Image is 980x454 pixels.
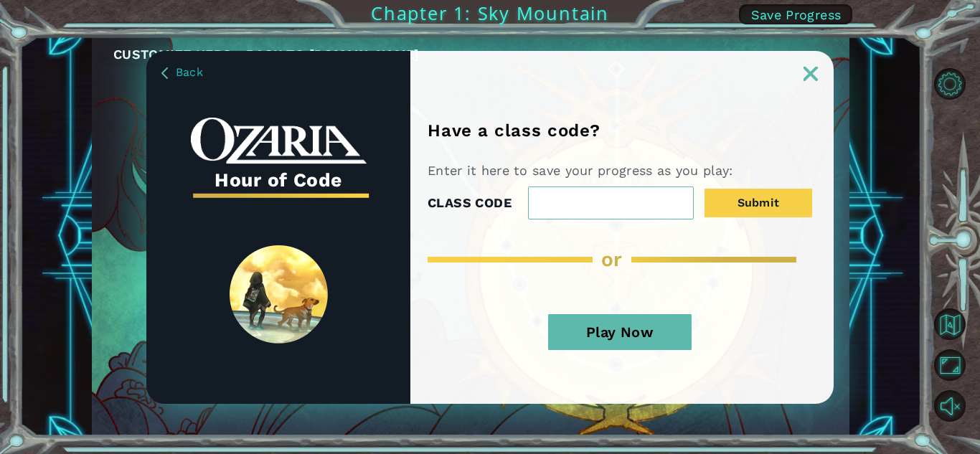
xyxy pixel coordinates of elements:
span: Back [176,65,203,79]
img: BackArrow_Dusk.png [161,67,168,79]
img: whiteOzariaWordmark.png [191,118,367,164]
label: CLASS CODE [428,192,512,214]
button: Submit [705,189,812,217]
h1: Have a class code? [428,120,605,141]
span: or [601,247,623,271]
h3: Hour of Code [191,164,367,196]
button: Play Now [548,314,692,350]
p: Enter it here to save your progress as you play: [428,162,738,179]
img: ExitButton_Dusk.png [804,67,818,81]
img: SpiritLandReveal.png [230,245,328,344]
